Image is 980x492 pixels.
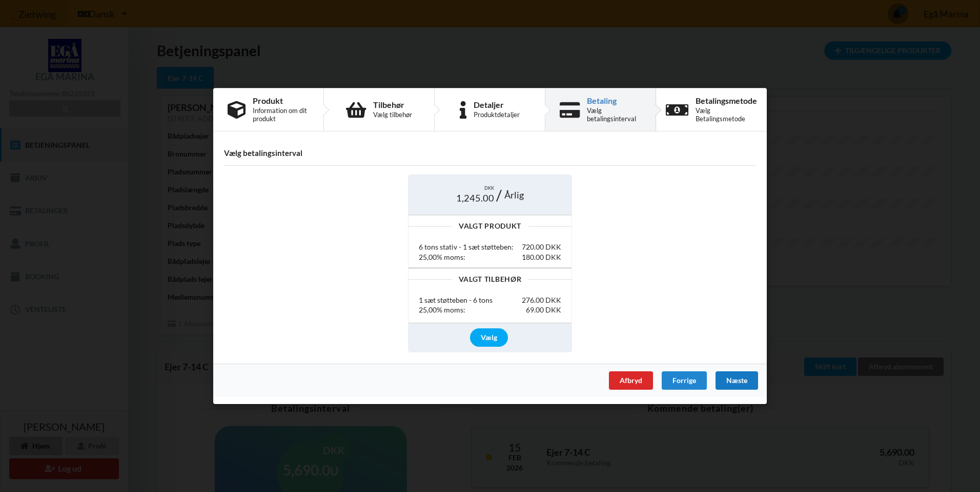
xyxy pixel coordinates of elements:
div: Information om dit produkt [253,106,309,123]
span: 1,245.00 [456,192,494,205]
div: Afbryd [609,371,653,390]
div: Vælg betalingsinterval [587,106,641,123]
div: 276.00 DKK [522,295,561,305]
div: Vælg tilbehør [373,110,412,119]
div: 25,00% moms: [419,305,465,315]
div: Valgt Tilbehør [409,275,571,282]
div: 25,00% moms: [419,252,465,262]
div: 69.00 DKK [526,305,561,315]
div: Detaljer [474,101,520,109]
div: Valgt Produkt [409,222,571,230]
div: Produkt [253,97,309,105]
div: 1 sæt støtteben - 6 tons [419,295,493,305]
div: Tilbehør [373,101,412,109]
div: Betaling [587,97,641,105]
span: DKK [484,185,494,192]
div: 6 tons stativ - 1 sæt støtteben: [419,242,514,252]
div: Næste [716,371,758,390]
div: Betalingsmetode [696,97,757,105]
div: Forrige [662,371,707,390]
div: Vælg Betalingsmetode [696,106,757,123]
div: Vælg [470,328,508,346]
h4: Vælg betalingsinterval [224,148,756,158]
div: Produktdetaljer [474,110,520,119]
div: Årlig [499,185,529,205]
div: 180.00 DKK [522,252,561,262]
div: 720.00 DKK [522,242,561,252]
